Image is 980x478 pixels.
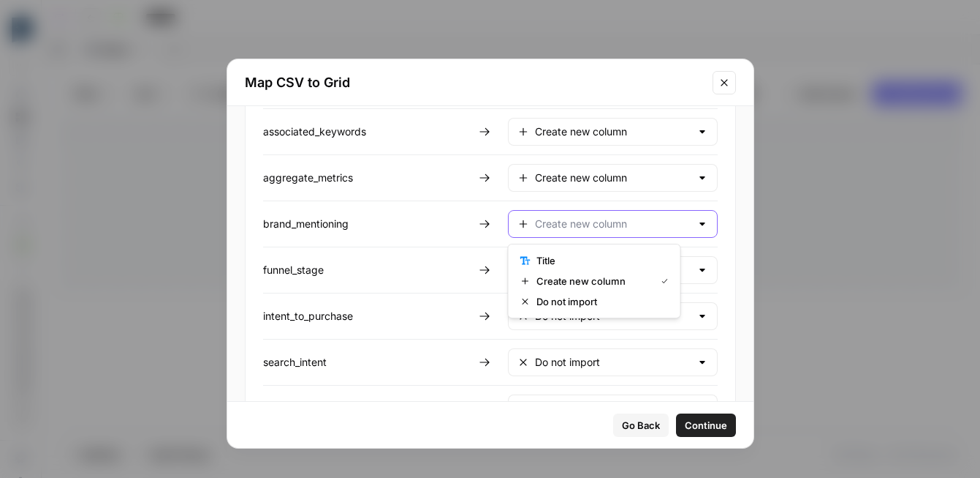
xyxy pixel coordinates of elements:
[263,355,473,370] div: search_intent
[535,355,691,370] input: Do not import
[263,124,473,139] div: associated_keywords
[263,263,473,277] div: funnel_stage
[535,124,691,139] input: Create new column
[713,71,736,94] button: Close modal
[263,309,473,324] div: intent_to_purchase
[263,171,473,185] div: aggregate_metrics
[536,253,663,268] span: Title
[263,217,473,231] div: brand_mentioning
[613,414,669,437] button: Go Back
[536,274,650,288] span: Create new column
[685,418,727,433] span: Continue
[676,414,736,437] button: Continue
[245,72,704,93] h2: Map CSV to Grid
[536,294,663,309] span: Do not import
[622,418,660,433] span: Go Back
[535,171,691,185] input: Create new column
[535,217,691,231] input: Create new column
